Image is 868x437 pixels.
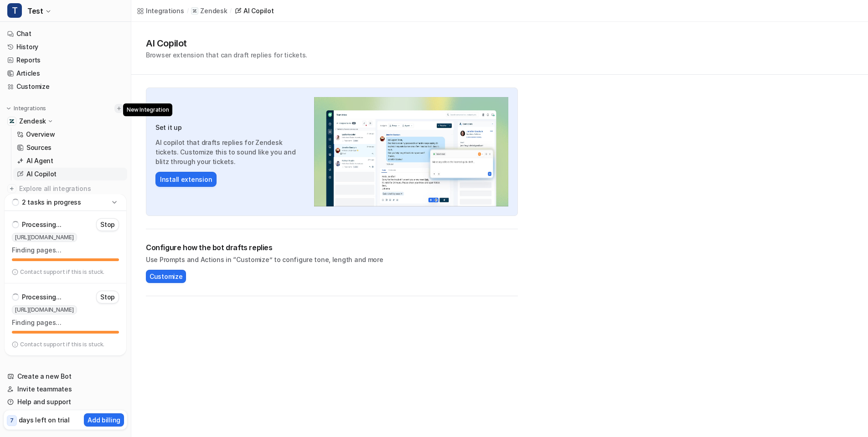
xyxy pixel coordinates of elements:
[234,6,274,15] a: AI Copilot
[146,36,307,50] h1: AI Copilot
[84,413,124,427] button: Add billing
[27,5,43,17] span: Test
[155,138,305,166] p: AI copilot that drafts replies for Zendesk tickets. Customize this to sound like you and blitz th...
[96,291,119,303] button: Stop
[4,41,127,53] a: History
[150,272,182,281] span: Customize
[4,396,127,408] a: Help and support
[19,415,70,425] p: days left on trial
[146,270,186,283] button: Customize
[20,268,104,276] p: Contact support if this is stuck.
[26,143,52,152] p: Sources
[9,118,15,124] img: Zendesk
[7,3,22,18] span: T
[100,220,115,229] p: Stop
[13,128,127,141] a: Overview
[13,154,127,167] a: AI Agent
[12,246,119,255] p: Finding pages…
[13,168,127,180] a: AI Copilot
[137,6,184,15] a: Integrations
[191,6,227,15] a: Zendesk
[22,198,81,207] p: 2 tasks in progress
[22,220,61,229] p: Processing...
[13,141,127,154] a: Sources
[243,6,274,15] div: AI Copilot
[187,7,189,15] span: /
[146,50,307,60] p: Browser extension that can draft replies for tickets.
[116,105,122,112] img: menu_add.svg
[5,105,12,112] img: expand menu
[7,184,16,193] img: explore all integrations
[4,54,127,67] a: Reports
[12,233,77,242] span: [URL][DOMAIN_NAME]
[20,341,104,348] p: Contact support if this is stuck.
[26,156,53,165] p: AI Agent
[146,6,184,15] div: Integrations
[314,97,508,206] img: Zendesk AI Copilot
[200,6,227,15] p: Zendesk
[4,370,127,383] a: Create a new Bot
[100,293,115,302] p: Stop
[4,27,127,40] a: Chat
[14,105,46,112] p: Integrations
[19,117,46,126] p: Zendesk
[146,255,518,264] p: Use Prompts and Actions in “Customize” to configure tone, length and more
[12,305,77,314] span: [URL][DOMAIN_NAME]
[26,170,57,179] p: AI Copilot
[19,181,124,196] span: Explore all integrations
[4,182,127,195] a: Explore all integrations
[96,218,119,231] button: Stop
[230,7,232,15] span: /
[12,318,119,327] p: Finding pages…
[123,103,172,116] span: New Integration
[4,383,127,396] a: Invite teammates
[155,123,305,132] h3: Set it up
[4,104,49,113] button: Integrations
[10,416,14,425] p: 7
[155,172,217,187] button: Install extension
[4,80,127,93] a: Customize
[146,242,518,253] h2: Configure how the bot drafts replies
[88,415,120,425] p: Add billing
[4,67,127,80] a: Articles
[26,130,55,139] p: Overview
[22,293,61,302] p: Processing...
